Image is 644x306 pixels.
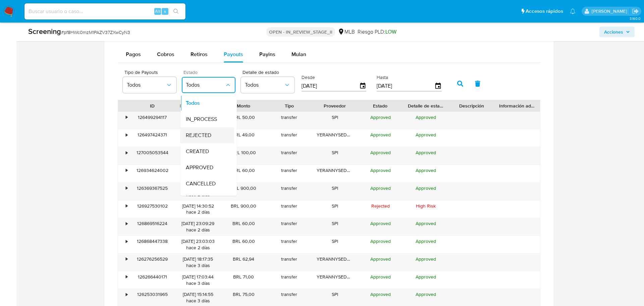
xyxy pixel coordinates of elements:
b: Screening [28,26,61,37]
a: Salir [632,8,639,15]
p: nicolas.tyrkiel@mercadolibre.com [592,8,630,14]
span: s [164,8,166,14]
button: Acciones [599,27,635,37]
span: Acciones [604,27,623,37]
p: OPEN - IN_REVIEW_STAGE_II [266,27,335,37]
span: # pf8HWc0mzM1PAZV37ZXwCyN3 [61,29,130,36]
a: Notificaciones [570,8,576,14]
button: search-icon [169,7,183,16]
div: MLB [338,28,355,36]
span: Accesos rápidos [526,8,563,15]
span: 3.160.0 [630,16,641,21]
span: Riesgo PLD: [358,28,396,36]
span: LOW [385,28,396,36]
input: Buscar usuario o caso... [24,7,185,16]
span: Alt [155,8,160,14]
